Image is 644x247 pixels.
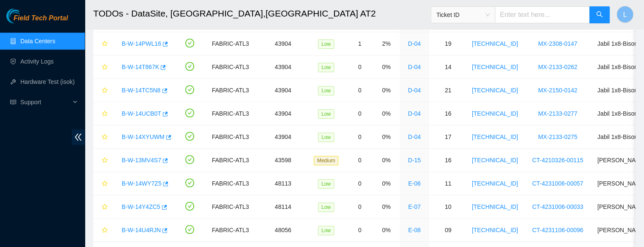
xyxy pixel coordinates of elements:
button: star [98,83,108,97]
a: MX-2133-0275 [538,133,577,140]
a: B-W-14TC5N8 [122,87,161,94]
a: E-06 [408,180,421,187]
span: star [102,134,108,141]
span: star [102,111,108,117]
span: star [102,227,108,234]
span: search [596,11,603,19]
td: 43904 [257,125,309,149]
a: B-W-14PWL16 [122,40,161,47]
a: B-W-14UCB0T [122,110,161,117]
td: 0 [346,219,373,242]
button: star [98,60,108,74]
td: 11 [429,172,467,195]
span: check-circle [185,39,194,47]
a: MX-2133-0277 [538,110,577,117]
a: [TECHNICAL_ID] [472,64,518,70]
td: 0% [373,172,399,195]
td: 0 [346,149,373,172]
span: Medium [314,156,339,165]
a: B-W-14T867K [122,64,159,70]
a: D-04 [408,64,421,70]
span: star [102,157,108,164]
td: 17 [429,125,467,149]
span: Low [318,203,334,212]
button: star [98,37,108,50]
td: 0% [373,102,399,125]
td: FABRIC-ATL3 [204,79,257,102]
a: [TECHNICAL_ID] [472,133,518,140]
td: FABRIC-ATL3 [204,219,257,242]
a: CT-4210326-00115 [532,157,583,164]
td: 09 [429,219,467,242]
td: 43904 [257,56,309,79]
span: star [102,180,108,187]
span: star [102,87,108,94]
a: B-W-14WY7Z5 [122,180,162,187]
td: 1 [346,32,373,56]
td: FABRIC-ATL3 [204,149,257,172]
span: read [10,99,16,105]
a: Hardware Test (isok) [20,78,75,85]
a: CT-4231106-00096 [532,227,583,233]
a: [TECHNICAL_ID] [472,87,518,94]
a: [TECHNICAL_ID] [472,180,518,187]
td: 43904 [257,102,309,125]
a: D-04 [408,133,421,140]
span: Low [318,39,334,49]
span: check-circle [185,202,194,211]
td: 43904 [257,32,309,56]
td: FABRIC-ATL3 [204,195,257,219]
button: star [98,153,108,167]
td: 43904 [257,79,309,102]
td: 0 [346,102,373,125]
a: B-W-14Y4ZC5 [122,203,160,210]
td: FABRIC-ATL3 [204,102,257,125]
td: FABRIC-ATL3 [204,125,257,149]
span: check-circle [185,85,194,94]
a: [TECHNICAL_ID] [472,40,518,47]
span: Low [318,179,334,189]
a: D-15 [408,157,421,164]
td: 19 [429,32,467,56]
button: L [616,6,633,23]
a: D-04 [408,40,421,47]
td: 48114 [257,195,309,219]
button: star [98,177,108,190]
a: [TECHNICAL_ID] [472,110,518,117]
a: D-04 [408,87,421,94]
span: Low [318,63,334,72]
td: 16 [429,102,467,125]
td: 0% [373,149,399,172]
span: check-circle [185,178,194,187]
a: MX-2133-0262 [538,64,577,70]
span: double-left [72,129,85,145]
span: check-circle [185,132,194,141]
img: Akamai Technologies [6,8,43,23]
a: CT-4231006-00057 [532,180,583,187]
a: MX-2150-0142 [538,87,577,94]
td: 14 [429,56,467,79]
td: 0% [373,195,399,219]
span: star [102,41,108,47]
span: Low [318,109,334,119]
td: 2% [373,32,399,56]
a: Activity Logs [20,58,54,65]
a: B-W-13MV4S7 [122,157,161,164]
button: star [98,107,108,120]
span: Low [318,133,334,142]
button: star [98,130,108,144]
button: search [589,6,610,23]
a: E-08 [408,227,421,233]
td: 48056 [257,219,309,242]
span: star [102,204,108,211]
a: D-04 [408,110,421,117]
td: 43598 [257,149,309,172]
td: 0% [373,219,399,242]
a: Data Centers [20,38,55,44]
a: CT-4231006-00033 [532,203,583,210]
span: Field Tech Portal [14,14,68,22]
a: [TECHNICAL_ID] [472,227,518,233]
td: 16 [429,149,467,172]
span: check-circle [185,108,194,117]
td: FABRIC-ATL3 [204,32,257,56]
